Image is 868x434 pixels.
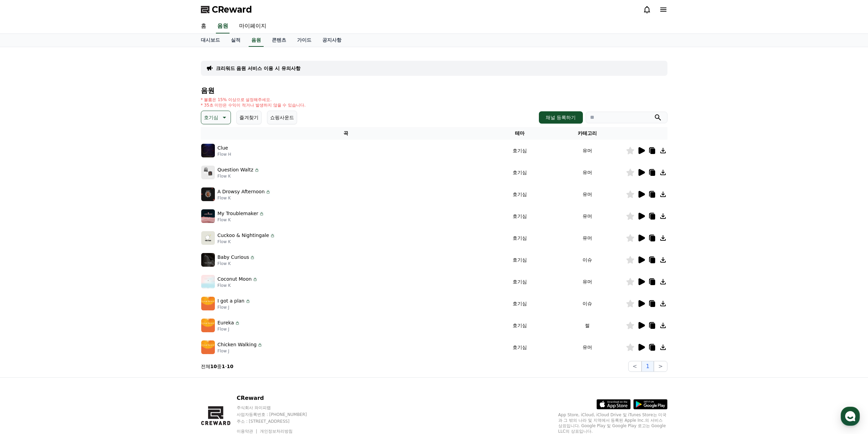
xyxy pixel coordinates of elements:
[491,162,549,183] td: 호기심
[267,111,297,124] button: 쇼핑사운드
[218,152,231,157] p: Flow H
[549,336,626,358] td: 유머
[266,34,292,47] a: 콘텐츠
[234,19,272,33] a: 마이페이지
[218,144,228,152] p: Clue
[212,4,252,15] span: CReward
[201,187,215,201] img: music
[218,297,245,305] p: I got a plan
[539,111,583,124] button: 채널 등록하기
[218,210,259,217] p: My Troublemaker
[236,111,262,124] button: 즐겨찾기
[549,314,626,336] td: 썰
[218,348,263,354] p: Flow J
[549,249,626,271] td: 이슈
[549,162,626,183] td: 유머
[218,188,265,195] p: A Drowsy Afternoon
[201,87,667,94] h4: 음원
[201,97,306,102] p: * 볼륨은 15% 이상으로 설정해주세요.
[549,127,626,140] th: 카테고리
[218,261,255,266] p: Flow K
[218,166,253,173] p: Question Waltz
[222,364,225,369] strong: 1
[201,297,215,310] img: music
[201,111,231,124] button: 호기심
[216,19,230,33] a: 음원
[218,319,234,326] p: Eureka
[237,429,258,434] a: 이용약관
[218,217,265,223] p: Flow K
[201,363,234,370] p: 전체 중 -
[218,232,269,239] p: Cuckoo & Nightingale
[201,127,491,140] th: 곡
[201,275,215,289] img: music
[201,144,215,157] img: music
[491,249,549,271] td: 호기심
[642,361,654,372] button: 1
[237,412,320,417] p: 사업자등록번호 : [PHONE_NUMBER]
[491,314,549,336] td: 호기심
[237,394,320,402] p: CReward
[225,34,246,47] a: 실적
[558,412,667,434] p: App Store, iCloud, iCloud Drive 및 iTunes Store는 미국과 그 밖의 나라 및 지역에서 등록된 Apple Inc.의 서비스 상표입니다. Goo...
[195,34,225,47] a: 대시보드
[218,283,258,288] p: Flow K
[218,195,271,201] p: Flow K
[491,205,549,227] td: 호기심
[218,326,240,332] p: Flow J
[218,239,275,244] p: Flow K
[491,336,549,358] td: 호기심
[549,271,626,293] td: 유머
[491,293,549,314] td: 호기심
[201,253,215,267] img: music
[628,361,642,372] button: <
[549,293,626,314] td: 이슈
[218,341,257,348] p: Chicken Walking
[237,405,320,410] p: 주식회사 와이피랩
[249,34,264,47] a: 음원
[491,271,549,293] td: 호기심
[201,166,215,179] img: music
[292,34,317,47] a: 가이드
[491,127,549,140] th: 테마
[549,227,626,249] td: 유머
[654,361,667,372] button: >
[218,305,251,310] p: Flow J
[218,254,249,261] p: Baby Curious
[201,209,215,223] img: music
[195,19,212,33] a: 홈
[237,419,320,424] p: 주소 : [STREET_ADDRESS]
[491,227,549,249] td: 호기심
[201,231,215,245] img: music
[549,183,626,205] td: 유머
[218,276,252,283] p: Coconut Moon
[201,319,215,332] img: music
[227,364,233,369] strong: 10
[549,205,626,227] td: 유머
[491,183,549,205] td: 호기심
[260,429,293,434] a: 개인정보처리방침
[201,102,306,108] p: * 35초 미만은 수익이 적거나 발생하지 않을 수 있습니다.
[204,113,218,122] p: 호기심
[210,364,217,369] strong: 10
[549,140,626,162] td: 유머
[317,34,347,47] a: 공지사항
[218,173,260,179] p: Flow K
[491,140,549,162] td: 호기심
[201,4,252,15] a: CReward
[201,340,215,354] img: music
[216,65,300,72] a: 크리워드 음원 서비스 이용 시 유의사항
